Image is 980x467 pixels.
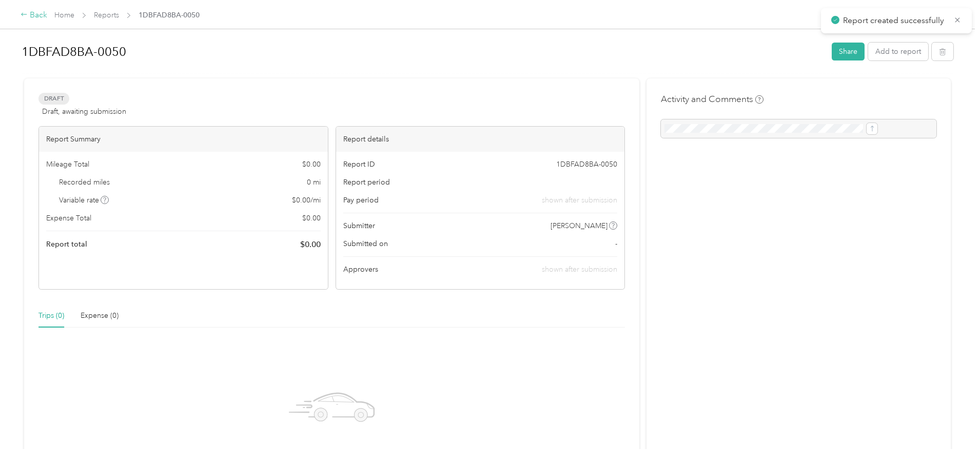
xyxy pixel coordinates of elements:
[542,195,617,206] span: shown after submission
[551,220,607,231] span: [PERSON_NAME]
[292,195,321,206] span: $ 0.00 / mi
[46,239,87,250] span: Report total
[343,177,390,188] span: Report period
[661,93,763,106] h4: Activity and Comments
[46,159,89,170] span: Mileage Total
[923,410,980,467] iframe: Everlance-gr Chat Button Frame
[300,238,321,251] span: $ 0.00
[42,106,126,117] span: Draft, awaiting submission
[343,195,379,206] span: Pay period
[343,238,388,249] span: Submitted on
[302,159,321,170] span: $ 0.00
[59,195,109,206] span: Variable rate
[39,127,328,152] div: Report Summary
[343,264,378,275] span: Approvers
[22,39,825,64] h1: 1DBFAD8BA-0050
[556,159,617,170] span: 1DBFAD8BA-0050
[343,159,375,170] span: Report ID
[843,14,946,27] p: Report created successfully
[343,220,375,231] span: Submitter
[54,11,74,19] a: Home
[94,11,119,19] a: Reports
[302,213,321,224] span: $ 0.00
[46,213,91,224] span: Expense Total
[81,310,119,321] div: Expense (0)
[59,177,110,188] span: Recorded miles
[307,177,321,188] span: 0 mi
[38,310,64,321] div: Trips (0)
[615,238,617,249] span: -
[542,265,617,274] span: shown after submission
[868,43,928,60] button: Add to report
[38,93,69,105] span: Draft
[139,10,200,21] span: 1DBFAD8BA-0050
[832,43,865,60] button: Share
[336,127,625,152] div: Report details
[21,9,47,22] div: Back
